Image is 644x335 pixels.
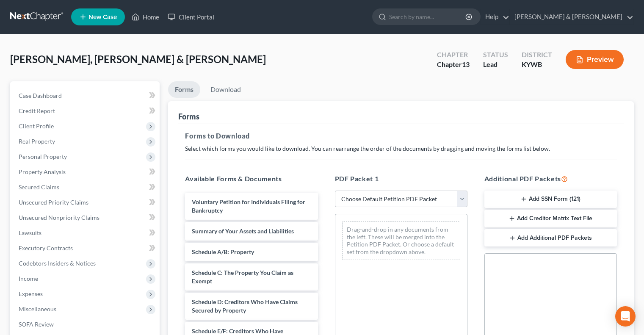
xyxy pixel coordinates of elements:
span: Expenses [19,290,43,297]
div: KYWB [522,60,552,69]
h5: Available Forms & Documents [185,174,318,184]
span: Unsecured Priority Claims [19,199,88,206]
span: Lawsuits [19,229,41,236]
a: Home [127,9,163,25]
a: Secured Claims [12,180,160,195]
div: Status [483,50,508,60]
span: Schedule A/B: Property [192,248,254,255]
a: Download [204,81,248,98]
div: Chapter [437,50,470,60]
h5: Additional PDF Packets [484,174,617,184]
span: [PERSON_NAME], [PERSON_NAME] & [PERSON_NAME] [10,53,266,65]
div: Chapter [437,60,470,69]
div: Drag-and-drop in any documents from the left. These will be merged into the Petition PDF Packet. ... [342,221,460,260]
h5: PDF Packet 1 [335,174,467,184]
a: SOFA Review [12,317,160,332]
span: Case Dashboard [19,92,62,99]
span: Executory Contracts [19,244,73,252]
button: Add SSN Form (121) [484,191,617,208]
span: New Case [88,14,117,20]
input: Search by name... [389,9,467,25]
span: Schedule C: The Property You Claim as Exempt [192,269,293,285]
span: 13 [462,60,470,68]
span: Codebtors Insiders & Notices [19,260,96,267]
a: Help [481,9,509,25]
span: Credit Report [19,107,55,114]
div: Open Intercom Messenger [615,306,636,327]
a: Client Portal [163,9,218,25]
button: Add Creditor Matrix Text File [484,210,617,227]
span: Voluntary Petition for Individuals Filing for Bankruptcy [192,198,305,214]
div: Forms [178,111,199,122]
a: Credit Report [12,103,160,119]
div: District [522,50,552,60]
p: Select which forms you would like to download. You can rearrange the order of the documents by dr... [185,144,617,153]
span: Personal Property [19,153,67,160]
span: Income [19,275,38,282]
span: Summary of Your Assets and Liabilities [192,227,294,235]
a: Lawsuits [12,225,160,241]
a: Unsecured Nonpriority Claims [12,210,160,225]
span: Property Analysis [19,168,66,175]
a: Executory Contracts [12,241,160,256]
a: Case Dashboard [12,88,160,103]
span: Secured Claims [19,183,59,191]
button: Preview [566,50,624,69]
a: Property Analysis [12,164,160,180]
span: Miscellaneous [19,305,56,313]
span: Schedule D: Creditors Who Have Claims Secured by Property [192,298,298,314]
span: SOFA Review [19,321,54,328]
a: Unsecured Priority Claims [12,195,160,210]
a: [PERSON_NAME] & [PERSON_NAME] [510,9,633,25]
div: Lead [483,60,508,69]
span: Unsecured Nonpriority Claims [19,214,100,221]
button: Add Additional PDF Packets [484,229,617,247]
span: Client Profile [19,122,54,130]
h5: Forms to Download [185,131,617,141]
a: Forms [168,81,200,98]
span: Real Property [19,138,55,145]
